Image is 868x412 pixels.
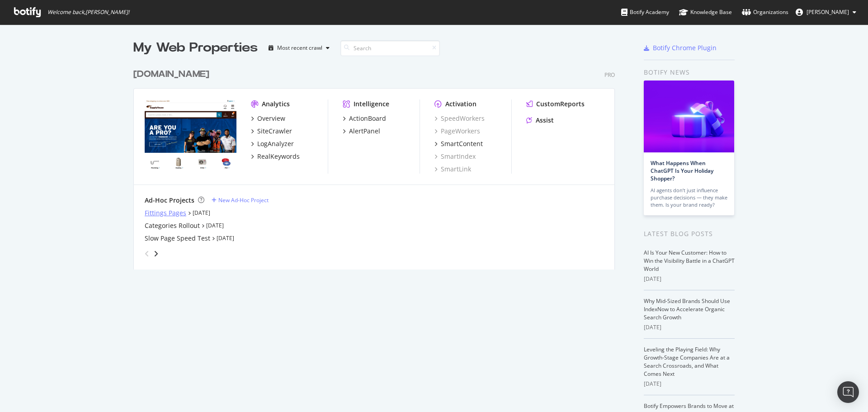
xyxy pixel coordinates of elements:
a: [DATE] [217,234,234,242]
div: LogAnalyzer [257,139,294,148]
a: LogAnalyzer [251,139,294,148]
div: Overview [257,114,285,123]
div: CustomReports [536,99,585,109]
button: [PERSON_NAME] [788,5,863,19]
div: angle-right [153,249,159,258]
div: Latest Blog Posts [644,229,735,239]
div: SmartContent [441,139,483,148]
div: Analytics [262,99,290,109]
a: [DOMAIN_NAME] [133,68,213,81]
a: What Happens When ChatGPT Is Your Holiday Shopper? [651,159,713,182]
div: [DATE] [644,275,735,283]
a: New Ad-Hoc Project [212,196,269,204]
a: AlertPanel [343,127,380,136]
div: Most recent crawl [277,45,322,51]
div: AI agents don’t just influence purchase decisions — they make them. Is your brand ready? [651,187,727,208]
a: SiteCrawler [251,127,292,136]
a: Categories Rollout [145,221,200,230]
a: SmartContent [434,139,483,148]
a: Leveling the Playing Field: Why Growth-Stage Companies Are at a Search Crossroads, and What Comes... [644,346,730,378]
a: Fittings Pages [145,208,186,218]
div: Organizations [742,8,788,17]
span: Welcome back, [PERSON_NAME] ! [47,9,129,16]
div: Botify Chrome Plugin [653,43,717,52]
div: Assist [536,116,554,125]
a: SpeedWorkers [434,114,485,123]
div: New Ad-Hoc Project [218,196,269,204]
div: My Web Properties [133,39,258,57]
a: [DATE] [193,209,210,217]
div: Botify Academy [621,8,669,17]
div: ActionBoard [349,114,386,123]
div: Knowledge Base [679,8,732,17]
a: [DATE] [206,222,224,229]
div: Ad-Hoc Projects [145,196,194,205]
a: SmartLink [434,165,471,174]
a: Overview [251,114,285,123]
div: SiteCrawler [257,127,292,136]
a: Botify Chrome Plugin [644,43,717,52]
div: AlertPanel [349,127,380,136]
a: AI Is Your New Customer: How to Win the Visibility Battle in a ChatGPT World [644,249,735,273]
img: What Happens When ChatGPT Is Your Holiday Shopper? [644,81,734,152]
div: RealKeywords [257,152,300,161]
a: CustomReports [526,99,585,109]
a: SmartIndex [434,152,476,161]
div: angle-left [141,246,153,261]
div: [DATE] [644,380,735,388]
a: Why Mid-Sized Brands Should Use IndexNow to Accelerate Organic Search Growth [644,297,730,321]
div: Pro [604,71,615,79]
div: Botify news [644,67,735,77]
img: www.supplyhouse.com [145,99,236,173]
a: Assist [526,116,554,125]
div: [DOMAIN_NAME] [133,68,209,81]
button: Most recent crawl [265,41,333,55]
span: Alejandra Roca [807,8,849,16]
input: Search [340,40,440,56]
a: PageWorkers [434,127,480,136]
a: RealKeywords [251,152,300,161]
a: Slow Page Speed Test [145,234,210,243]
a: ActionBoard [343,114,386,123]
div: grid [133,57,622,270]
div: Activation [445,99,476,109]
div: Open Intercom Messenger [837,381,859,403]
div: [DATE] [644,323,735,331]
div: Intelligence [354,99,389,109]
